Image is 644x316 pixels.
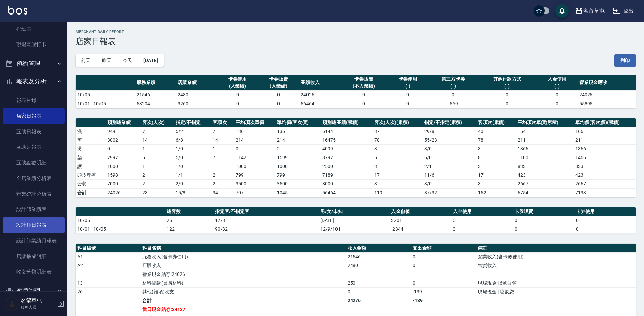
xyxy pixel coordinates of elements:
td: 10/05 [76,216,165,225]
td: -569 [428,99,478,108]
td: 現場現金 | 6號自領 [476,279,636,287]
td: 0 [258,90,299,99]
a: 營業統計分析表 [3,186,65,202]
td: 0 [387,90,429,99]
td: 1 / 0 [174,162,211,171]
button: save [555,4,569,18]
td: 0 [340,90,387,99]
div: 卡券使用 [219,76,257,83]
th: 客次(人次) [141,118,174,127]
td: 7 [211,127,234,136]
td: 2667 [574,179,636,188]
td: 0 [346,287,411,296]
td: 87/32 [422,188,476,197]
td: 0 [451,216,513,225]
td: 現場現金 | 垃圾袋 [476,287,636,296]
th: 單均價(客次價) [275,118,321,127]
td: 0 [478,99,536,108]
div: (-) [389,83,427,90]
td: 833 [574,162,636,171]
th: 入金儲值 [389,207,451,216]
td: 949 [106,127,141,136]
td: 售貨收入 [476,261,636,270]
td: 3 / 0 [422,179,476,188]
th: 備註 [476,244,636,253]
td: 營業收入(含卡券使用) [476,252,636,261]
td: 17/8 [213,216,319,225]
td: 2667 [516,179,574,188]
td: 4099 [321,144,372,153]
td: 136 [275,127,321,136]
button: 名留草屯 [572,4,607,18]
td: 56464 [321,188,372,197]
td: 154 [516,127,574,136]
div: 入金使用 [538,76,576,83]
h3: 店家日報表 [76,37,636,46]
a: 收支分類明細表 [3,264,65,280]
td: 0 [513,225,575,233]
td: 8 [476,153,516,162]
button: 客戶管理 [3,282,65,300]
td: 7 [141,127,174,136]
td: 3 [373,162,422,171]
th: 單均價(客次價)(累積) [574,118,636,127]
td: 1142 [234,153,275,162]
td: 8797 [321,153,372,162]
td: 0 [217,90,258,99]
td: 洗 [76,127,106,136]
div: 卡券販賣 [260,76,297,83]
td: 0 [275,144,321,153]
div: (不入業績) [342,83,386,90]
td: 1000 [106,162,141,171]
td: 56464 [299,99,340,108]
td: -139 [411,287,476,296]
td: 7189 [321,171,372,179]
td: 24026 [106,188,141,197]
td: 1 / 0 [174,144,211,153]
td: 152 [476,188,516,197]
td: 6144 [321,127,372,136]
td: 14 [211,136,234,144]
a: 設計師業績表 [3,202,65,217]
td: 8000 [321,179,372,188]
th: 卡券使用 [574,207,636,216]
td: 833 [516,162,574,171]
td: 1 [211,144,234,153]
button: 昨天 [96,54,117,67]
td: 1045 [275,188,321,197]
td: 1 [141,162,174,171]
th: 類別總業績 [106,118,141,127]
td: 55895 [578,99,636,108]
th: 服務業績 [135,75,176,91]
td: 214 [234,136,275,144]
td: 5 / 2 [174,127,211,136]
th: 指定客/不指定客 [213,207,319,216]
td: -2344 [389,225,451,233]
th: 平均項次單價(累積) [516,118,574,127]
a: 排班表 [3,21,65,37]
div: (-) [538,83,576,90]
td: 7 [211,153,234,162]
table: a dense table [76,118,636,197]
td: 2 / 1 [422,162,476,171]
a: 設計師業績月報表 [3,233,65,249]
td: A2 [76,261,141,270]
td: 1366 [574,144,636,153]
button: [DATE] [138,54,164,67]
p: 服務人員 [21,304,55,310]
button: 登出 [610,5,636,17]
td: 0 [513,216,575,225]
td: 11 / 6 [422,171,476,179]
table: a dense table [76,75,636,108]
td: 17 [373,171,422,179]
th: 科目名稱 [141,244,346,253]
td: 21546 [346,252,411,261]
td: 3500 [234,179,275,188]
td: 25 [165,216,213,225]
td: 12/9/101 [319,225,389,233]
td: 6 [373,153,422,162]
th: 業績收入 [299,75,340,91]
td: 護 [76,162,106,171]
td: 29 / 8 [422,127,476,136]
td: 1 [141,144,174,153]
